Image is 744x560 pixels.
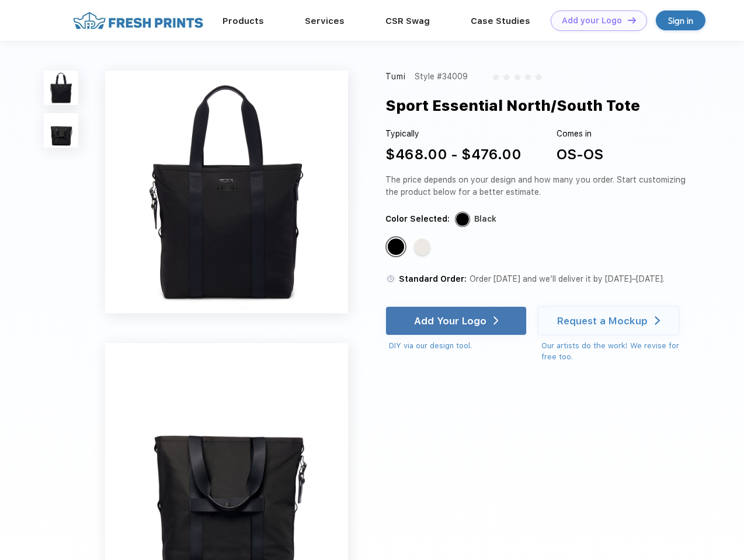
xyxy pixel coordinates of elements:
[562,16,622,26] div: Add your Logo
[385,274,396,284] img: standard order
[385,213,450,225] div: Color Selected:
[69,10,207,31] img: fo%20logo%202.webp
[385,71,406,83] div: Tumi
[44,113,78,148] img: func=resize&h=100
[492,73,499,80] img: gray_star.svg
[541,340,690,363] div: Our artists do the work! We revise for free too.
[385,128,522,140] div: Typically
[44,71,78,105] img: func=resize&h=100
[503,73,510,80] img: gray_star.svg
[105,71,348,313] img: func=resize&h=640
[415,71,468,83] div: Style #34009
[388,239,404,255] div: Black
[414,239,430,255] div: Off White Tan
[655,316,660,325] img: white arrow
[514,73,521,80] img: gray_star.svg
[628,17,636,23] img: DT
[557,144,603,165] div: OS-OS
[557,315,648,327] div: Request a Mockup
[389,340,527,352] div: DIY via our design tool.
[470,274,665,283] span: Order [DATE] and we’ll deliver it by [DATE]–[DATE].
[493,316,499,325] img: white arrow
[385,174,690,198] div: The price depends on your design and how many you order. Start customizing the product below for ...
[557,128,603,140] div: Comes in
[385,144,522,165] div: $468.00 - $476.00
[656,10,705,30] a: Sign in
[222,16,264,26] a: Products
[474,213,496,225] div: Black
[535,73,542,80] img: gray_star.svg
[524,73,531,80] img: gray_star.svg
[414,315,486,327] div: Add Your Logo
[399,274,467,283] span: Standard Order:
[385,94,640,117] div: Sport Essential North/South Tote
[668,14,693,27] div: Sign in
